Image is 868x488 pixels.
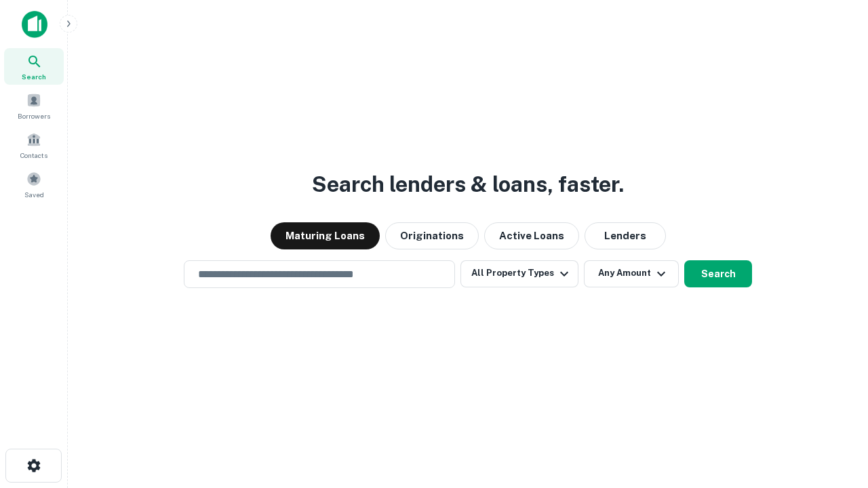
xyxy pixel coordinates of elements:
[800,380,868,445] iframe: Chat Widget
[4,87,64,124] a: Borrowers
[4,127,64,163] a: Contacts
[22,71,46,82] span: Search
[584,260,679,287] button: Any Amount
[585,222,666,249] button: Lenders
[271,222,380,249] button: Maturing Loans
[312,168,624,201] h3: Search lenders & loans, faster.
[18,110,50,121] span: Borrowers
[20,150,47,161] span: Contacts
[4,166,64,203] a: Saved
[22,11,47,38] img: capitalize-icon.png
[460,260,578,287] button: All Property Types
[484,222,579,249] button: Active Loans
[24,189,44,200] span: Saved
[385,222,479,249] button: Originations
[684,260,752,287] button: Search
[4,48,64,85] a: Search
